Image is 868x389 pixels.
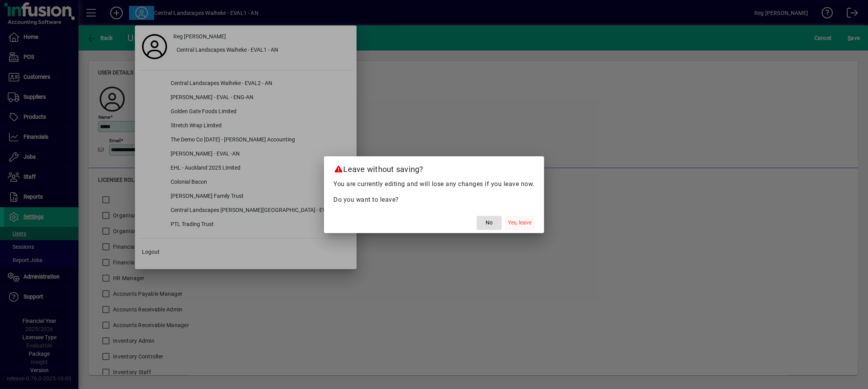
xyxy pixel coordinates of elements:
[477,216,502,230] button: No
[333,179,535,189] p: You are currently editing and will lose any changes if you leave now.
[508,219,531,227] span: Yes, leave
[333,195,535,204] p: Do you want to leave?
[505,216,535,230] button: Yes, leave
[324,156,544,179] h2: Leave without saving?
[486,219,493,227] span: No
